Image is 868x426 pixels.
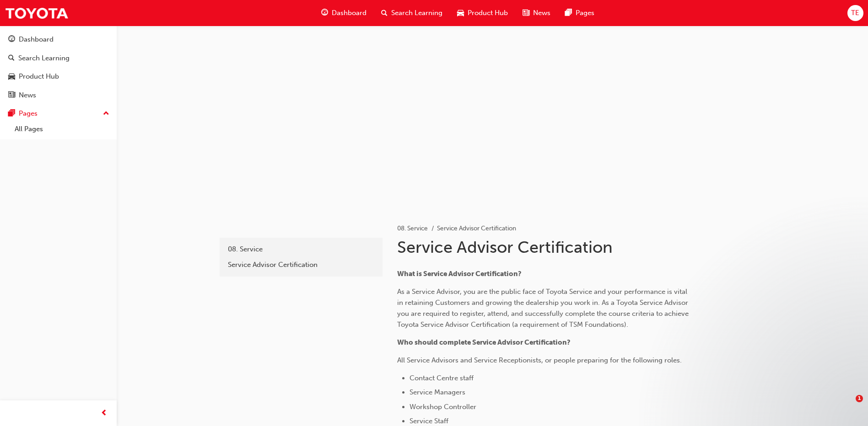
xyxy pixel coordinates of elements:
[18,53,70,64] div: Search Learning
[4,50,113,67] a: Search Learning
[397,224,428,232] a: 08. Service
[228,244,374,255] div: 08. Service
[391,8,442,18] span: Search Learning
[8,36,15,44] span: guage-icon
[103,108,109,120] span: up-icon
[101,408,108,419] span: prev-icon
[19,34,54,45] div: Dashboard
[5,3,69,23] img: Trak
[321,7,328,19] span: guage-icon
[576,8,594,18] span: Pages
[558,4,602,22] a: pages-iconPages
[410,388,465,396] span: Service Managers
[468,8,508,18] span: Product Hub
[374,4,450,22] a: search-iconSearch Learning
[437,224,516,234] li: Service Advisor Certification
[397,338,571,346] span: Who should complete Service Advisor Certification?
[8,54,15,63] span: search-icon
[11,122,113,136] a: All Pages
[19,90,36,101] div: News
[332,8,367,18] span: Dashboard
[397,237,697,257] h1: Service Advisor Certification
[228,260,374,270] div: Service Advisor Certification
[314,4,374,22] a: guage-iconDashboard
[837,395,859,417] iframe: Intercom live chat
[19,71,59,82] div: Product Hub
[4,87,113,104] a: News
[4,29,113,105] button: DashboardSearch LearningProduct HubNews
[8,73,15,81] span: car-icon
[410,403,476,411] span: Workshop Controller
[515,4,558,22] a: news-iconNews
[223,241,379,257] a: 08. Service
[450,4,515,22] a: car-iconProduct Hub
[4,68,113,85] a: Product Hub
[847,5,863,21] button: TE
[410,374,474,382] span: Contact Centre staff
[565,7,572,19] span: pages-icon
[8,110,15,118] span: pages-icon
[856,395,863,402] span: 1
[4,31,113,48] a: Dashboard
[457,7,464,19] span: car-icon
[397,288,690,329] span: As a Service Advisor, you are the public face of Toyota Service and your performance is vital in ...
[851,8,859,18] span: TE
[523,7,529,19] span: news-icon
[8,91,15,100] span: news-icon
[397,270,522,278] span: What is Service Advisor Certification?
[223,257,379,273] a: Service Advisor Certification
[4,105,113,122] button: Pages
[19,108,38,119] div: Pages
[410,417,448,425] span: Service Staff
[381,7,388,19] span: search-icon
[397,356,682,364] span: All Service Advisors and Service Receptionists, or people preparing for the following roles.
[533,8,550,18] span: News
